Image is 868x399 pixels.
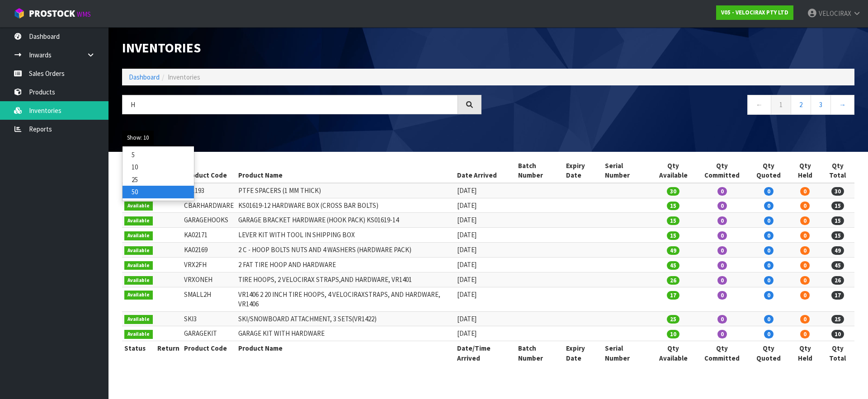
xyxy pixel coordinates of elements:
th: Date/Time Arrived [455,341,516,365]
th: Qty Quoted [748,159,789,183]
span: 0 [764,231,774,240]
span: 0 [764,216,774,225]
td: SKI3 [182,311,236,326]
a: 2 [791,95,811,114]
span: Available [124,276,153,285]
span: 0 [800,276,810,285]
span: Available [124,202,153,211]
span: 0 [800,330,810,338]
span: 30 [831,187,844,196]
span: Available [124,216,153,225]
span: 0 [800,291,810,300]
td: [DATE] [455,213,516,228]
span: 0 [800,231,810,240]
span: 0 [764,187,774,196]
span: 0 [717,276,727,285]
span: 0 [800,315,810,324]
span: 0 [717,231,727,240]
a: 10 [123,161,194,173]
th: Serial Number [603,341,651,365]
span: 0 [764,202,774,210]
td: SKI/SNOWBOARD ATTACHMENT, 3 SETS(VR1422) [236,311,455,326]
h1: Inventories [122,41,481,55]
td: [DATE] [455,272,516,287]
td: SMALL2H [182,287,236,311]
a: ← [747,95,771,114]
span: 15 [667,202,679,210]
td: GARAGE KIT WITH HARDWARE [236,326,455,341]
span: 45 [831,261,844,270]
span: Available [124,330,153,339]
td: VR1406 2 20 INCH TIRE HOOPS, 4 VELOCIRAXSTRAPS, AND HARDWARE, VR1406 [236,287,455,311]
th: Expiry Date [564,341,603,365]
td: KS01619-12 HARDWARE BOX (CROSS BAR BOLTS) [236,198,455,213]
span: 0 [717,187,727,196]
td: KA02169 [182,243,236,258]
th: Qty Available [651,341,696,365]
span: 15 [667,231,679,240]
td: VR1193 [182,183,236,198]
span: 15 [831,216,844,225]
th: Qty Total [821,341,854,365]
span: 0 [764,330,774,338]
td: 2 C - HOOP BOLTS NUTS AND 4 WASHERS (HARDWARE PACK) [236,243,455,258]
span: Inventories [168,73,200,81]
span: 0 [800,202,810,210]
span: Available [124,261,153,270]
td: [DATE] [455,183,516,198]
td: LEVER KIT WITH TOOL IN SHIPPING BOX [236,228,455,243]
th: Date Arrived [455,159,516,183]
span: 10 [667,330,679,338]
td: VRXONEH [182,272,236,287]
td: GARAGEHOOKS [182,213,236,228]
th: Return [155,341,182,365]
td: CBARHARDWARE [182,198,236,213]
td: [DATE] [455,243,516,258]
span: 17 [667,291,679,300]
td: KA02171 [182,228,236,243]
th: Product Name [236,341,455,365]
td: [DATE] [455,311,516,326]
th: Product Code [182,341,236,365]
th: Expiry Date [564,159,603,183]
span: 0 [764,291,774,300]
a: Dashboard [129,73,160,81]
a: 5 [123,149,194,161]
td: [DATE] [455,228,516,243]
span: 26 [667,276,679,285]
span: VELOCIRAX [819,9,851,18]
span: 49 [667,246,679,255]
span: 0 [717,246,727,255]
span: Available [124,315,153,324]
span: Available [124,246,153,255]
th: Qty Held [789,341,821,365]
a: 1 [771,95,791,114]
span: 25 [667,315,679,324]
span: 15 [667,216,679,225]
a: 25 [123,174,194,186]
th: Qty Held [789,159,821,183]
td: VRX2FH [182,257,236,272]
span: 17 [831,291,844,300]
th: Qty Available [651,159,696,183]
span: 30 [667,187,679,196]
strong: V05 - VELOCIRAX PTY LTD [721,9,788,16]
span: 15 [831,202,844,210]
td: [DATE] [455,326,516,341]
span: 0 [800,261,810,270]
th: Product Name [236,159,455,183]
td: [DATE] [455,257,516,272]
span: 0 [764,315,774,324]
th: Qty Committed [696,159,748,183]
span: 0 [717,315,727,324]
span: 45 [667,261,679,270]
th: Qty Committed [696,341,748,365]
span: 0 [717,202,727,210]
a: 3 [811,95,831,114]
td: PTFE SPACERS (1 MM THICK) [236,183,455,198]
th: Serial Number [603,159,651,183]
span: 0 [717,330,727,338]
span: 0 [800,216,810,225]
td: GARAGE BRACKET HARDWARE (HOOK PACK) KS01619-14 [236,213,455,228]
small: WMS [77,10,91,19]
